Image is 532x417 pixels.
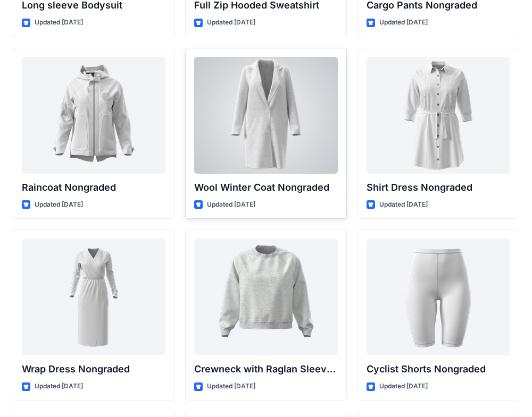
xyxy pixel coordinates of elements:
[207,381,255,392] p: Updated [DATE]
[367,239,510,355] a: Cyclist Shorts Nongraded
[194,362,338,377] p: Crewneck with Raglan Sleeve Nongraded
[379,381,428,392] p: Updated [DATE]
[367,57,510,174] a: Shirt Dress Nongraded
[35,381,83,392] p: Updated [DATE]
[207,199,255,210] p: Updated [DATE]
[22,57,165,174] a: Raincoat Nongraded
[22,239,165,355] a: Wrap Dress Nongraded
[379,17,428,28] p: Updated [DATE]
[367,180,510,195] p: Shirt Dress Nongraded
[379,199,428,210] p: Updated [DATE]
[22,362,165,377] p: Wrap Dress Nongraded
[35,17,83,28] p: Updated [DATE]
[194,239,338,355] a: Crewneck with Raglan Sleeve Nongraded
[35,199,83,210] p: Updated [DATE]
[194,57,338,174] a: Wool Winter Coat Nongraded
[367,362,510,377] p: Cyclist Shorts Nongraded
[22,180,165,195] p: Raincoat Nongraded
[207,17,255,28] p: Updated [DATE]
[194,180,338,195] p: Wool Winter Coat Nongraded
